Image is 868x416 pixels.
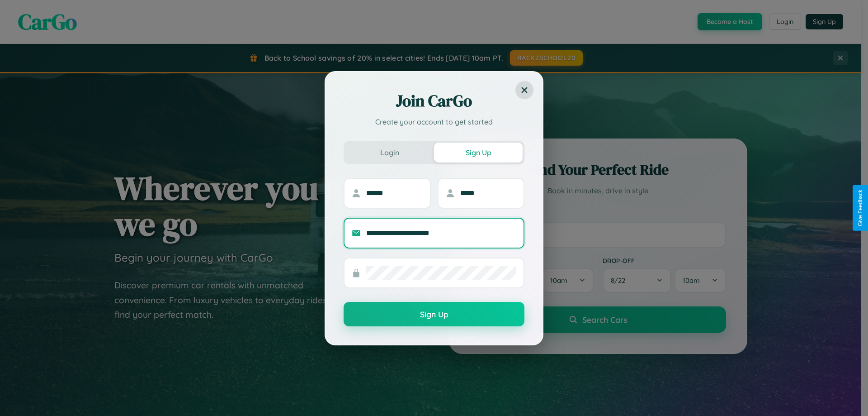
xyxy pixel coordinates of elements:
p: Create your account to get started [344,116,524,127]
div: Give Feedback [857,190,863,226]
button: Login [345,143,434,163]
button: Sign Up [344,302,524,326]
h2: Join CarGo [344,90,524,112]
button: Sign Up [434,143,523,163]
